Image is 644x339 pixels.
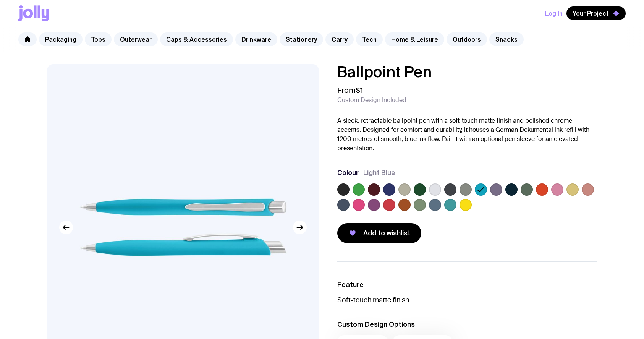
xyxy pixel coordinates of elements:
a: Caps & Accessories [160,32,233,46]
a: Home & Leisure [385,32,444,46]
span: From [337,86,363,95]
a: Snacks [489,32,524,46]
span: Your Project [573,10,609,17]
a: Outdoors [447,32,487,46]
p: Soft-touch matte finish [337,295,597,305]
a: Tech [356,32,383,46]
h3: Feature [337,280,597,289]
a: Tops [85,32,112,46]
a: Stationery [280,32,323,46]
a: Drinkware [235,32,277,46]
button: Add to wishlist [337,223,421,243]
a: Carry [325,32,354,46]
span: Custom Design Included [337,96,406,104]
h1: Ballpoint Pen [337,64,597,79]
span: $1 [356,85,363,95]
span: Light Blue [363,168,395,177]
a: Outerwear [114,32,158,46]
span: Add to wishlist [363,229,411,238]
h3: Custom Design Options [337,320,597,329]
h3: Colour [337,168,359,177]
p: A sleek, retractable ballpoint pen with a soft-touch matte finish and polished chrome accents. De... [337,116,597,153]
a: Packaging [39,32,83,46]
button: Your Project [566,6,626,20]
button: Log In [545,6,563,20]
